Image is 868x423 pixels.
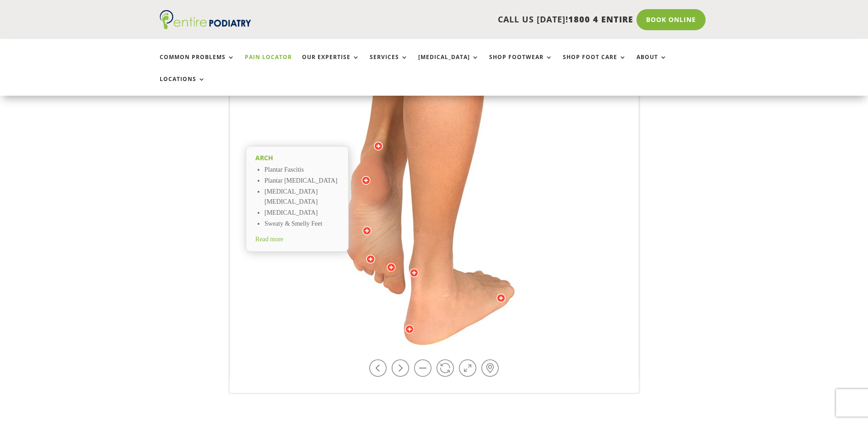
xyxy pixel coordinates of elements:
[286,14,633,26] p: CALL US [DATE]!
[636,9,706,30] a: Book Online
[264,187,339,208] li: [MEDICAL_DATA] [MEDICAL_DATA]
[481,359,499,377] a: Hot-spots on / off
[302,54,360,74] a: Our Expertise
[160,10,251,29] img: logo (1)
[392,359,409,377] a: Rotate right
[563,54,626,74] a: Shop Foot Care
[437,359,454,377] a: Play / Stop
[255,153,339,163] h2: Arch
[160,76,205,96] a: Locations
[160,22,251,31] a: Entire Podiatry
[246,146,349,242] a: Arch Plantar Fascitis Plantar [MEDICAL_DATA] [MEDICAL_DATA] [MEDICAL_DATA] [MEDICAL_DATA] Sweaty ...
[459,359,476,377] a: Full Screen on / off
[160,54,235,74] a: Common Problems
[264,208,339,219] li: [MEDICAL_DATA]
[636,54,667,74] a: About
[369,359,387,377] a: Rotate left
[370,54,408,74] a: Services
[414,359,431,377] a: Zoom in / out
[264,176,339,187] li: Plantar [MEDICAL_DATA]
[255,236,283,243] span: Read more
[418,54,479,74] a: [MEDICAL_DATA]
[245,54,292,74] a: Pain Locator
[568,14,633,25] span: 1800 4 ENTIRE
[489,54,553,74] a: Shop Footwear
[264,219,339,230] li: Sweaty & Smelly Feet
[264,165,339,176] li: Plantar Fascitis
